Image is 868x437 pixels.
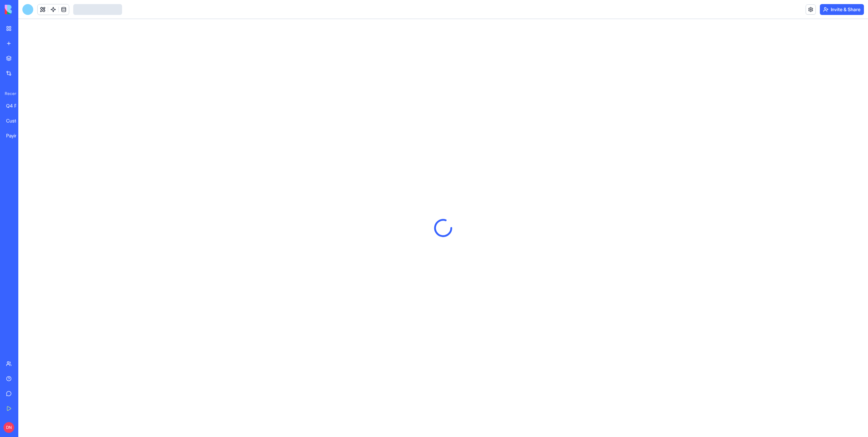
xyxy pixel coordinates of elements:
span: DN [3,422,14,433]
span: Recent [2,91,16,96]
div: Customer Analytics Dashboard [6,117,25,124]
div: Q4 Project Tracker [6,102,25,109]
a: Paying Users Analytics Dashboard [2,129,29,142]
a: Customer Analytics Dashboard [2,114,29,128]
a: Q4 Project Tracker [2,99,29,113]
button: Invite & Share [820,4,864,15]
img: logo [5,5,47,14]
div: Paying Users Analytics Dashboard [6,132,25,139]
